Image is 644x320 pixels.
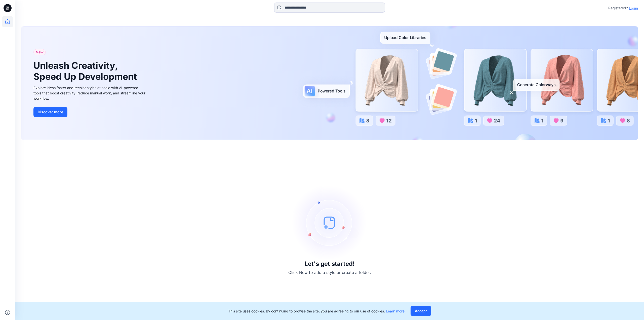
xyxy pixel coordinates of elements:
[33,85,147,101] div: Explore ideas faster and recolor styles at scale with AI-powered tools that boost creativity, red...
[304,260,355,267] h3: Let's get started!
[33,107,147,117] a: Discover more
[386,309,405,313] a: Learn more
[411,306,431,316] button: Accept
[288,269,371,275] p: Click New to add a style or create a folder.
[36,49,44,55] span: New
[608,5,628,11] p: Registered?
[33,60,139,82] h1: Unleash Creativity, Speed Up Development
[228,308,405,314] p: This site uses cookies. By continuing to browse the site, you are agreeing to our use of cookies.
[33,107,67,117] button: Discover more
[629,6,638,11] p: Login
[292,185,367,260] img: empty-state-image.svg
